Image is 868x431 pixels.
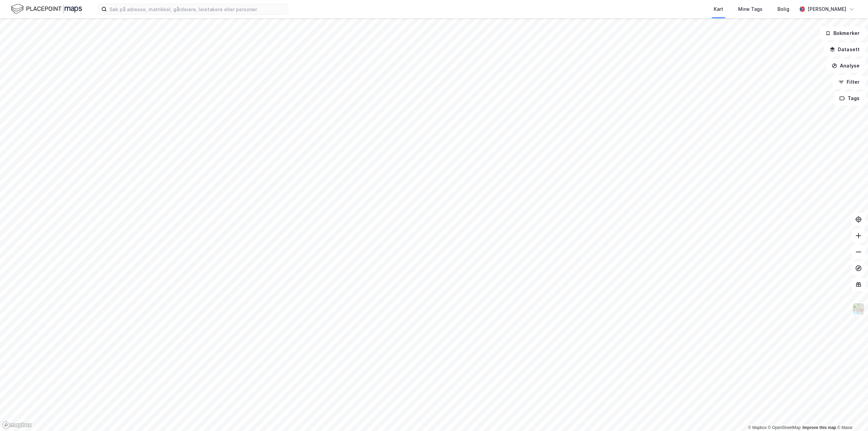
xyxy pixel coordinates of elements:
[824,43,865,56] button: Datasett
[808,5,846,13] div: [PERSON_NAME]
[803,425,836,430] a: Improve this map
[748,425,767,430] a: Mapbox
[833,75,865,89] button: Filter
[777,5,789,13] div: Bolig
[2,421,32,429] a: Mapbox homepage
[107,4,288,14] input: Søk på adresse, matrikkel, gårdeiere, leietakere eller personer
[11,3,82,15] img: logo.f888ab2527a4732fd821a326f86c7f29.svg
[826,59,865,73] button: Analyse
[820,26,865,40] button: Bokmerker
[834,92,865,105] button: Tags
[768,425,801,430] a: OpenStreetMap
[714,5,723,13] div: Kart
[834,398,868,431] iframe: Chat Widget
[852,302,865,315] img: Z
[738,5,763,13] div: Mine Tags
